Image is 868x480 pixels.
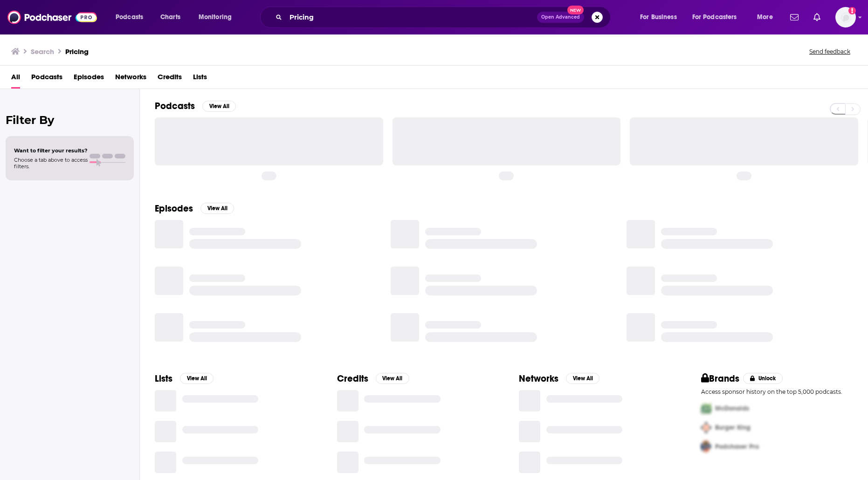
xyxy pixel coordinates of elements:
[701,388,854,395] p: Access sponsor history on the top 5,000 podcasts.
[537,12,584,23] button: Open AdvancedNew
[686,10,751,25] button: open menu
[835,7,856,27] button: Show profile menu
[154,10,186,25] a: Charts
[74,69,104,89] a: Episodes
[743,373,783,384] button: Unlock
[200,203,234,214] button: View All
[567,6,584,14] span: New
[835,7,856,27] span: Logged in as ABolliger
[757,11,773,24] span: More
[14,157,88,170] span: Choose a tab above to access filters.
[65,47,89,56] h3: Pricing
[566,373,599,384] button: View All
[180,373,214,384] button: View All
[697,399,715,418] img: First Pro Logo
[337,373,409,384] a: CreditsView All
[160,11,180,24] span: Charts
[697,418,715,437] img: Second Pro Logo
[11,69,20,89] a: All
[810,9,824,25] a: Show notifications dropdown
[835,7,856,27] img: User Profile
[31,69,62,89] a: Podcasts
[158,69,182,89] a: Credits
[31,47,54,56] h3: Search
[692,11,737,24] span: For Podcasters
[715,423,751,431] span: Burger King
[337,373,368,384] h2: Credits
[715,404,749,412] span: McDonalds
[155,100,195,112] h2: Podcasts
[155,203,193,214] h2: Episodes
[155,203,234,214] a: EpisodesView All
[116,11,143,24] span: Podcasts
[14,147,88,154] span: Want to filter your results?
[6,113,134,127] h2: Filter By
[806,48,853,55] button: Send feedback
[786,9,802,25] a: Show notifications dropdown
[199,11,232,24] span: Monitoring
[109,10,155,25] button: open menu
[519,373,599,384] a: NetworksView All
[155,373,172,384] h2: Lists
[634,10,689,25] button: open menu
[7,8,97,26] img: Podchaser - Follow, Share and Rate Podcasts
[541,15,580,20] span: Open Advanced
[286,10,537,25] input: Search podcasts, credits, & more...
[155,100,236,112] a: PodcastsView All
[269,7,620,28] div: Search podcasts, credits, & more...
[640,11,677,24] span: For Business
[715,442,759,450] span: Podchaser Pro
[192,10,244,25] button: open menu
[202,101,236,112] button: View All
[848,7,856,14] svg: Add a profile image
[697,437,715,456] img: Third Pro Logo
[701,373,740,384] h2: Brands
[519,373,558,384] h2: Networks
[376,373,409,384] button: View All
[155,373,214,384] a: ListsView All
[751,10,785,25] button: open menu
[115,69,146,89] a: Networks
[193,69,207,89] a: Lists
